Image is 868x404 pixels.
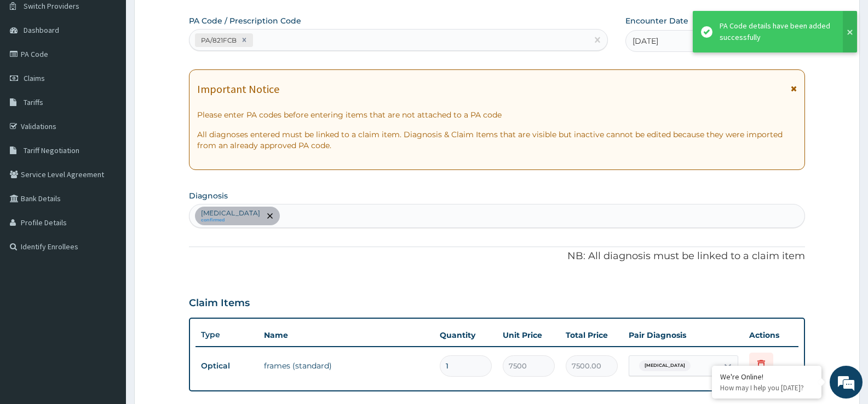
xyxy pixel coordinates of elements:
[24,25,59,35] span: Dashboard
[196,325,258,345] th: Type
[197,129,797,151] p: All diagnoses entered must be linked to a claim item. Diagnosis & Claim Items that are visible bu...
[625,15,688,26] label: Encounter Date
[189,15,301,26] label: PA Code / Prescription Code
[198,34,238,46] div: PA/821FCB
[497,324,560,346] th: Unit Price
[265,211,275,221] span: remove selection option
[196,356,258,376] td: Optical
[744,324,798,346] th: Actions
[64,128,151,238] span: We're online!
[24,73,45,83] span: Claims
[197,109,797,120] p: Please enter PA codes before entering items that are not attached to a PA code
[189,297,250,309] h3: Claim Items
[633,36,658,46] span: [DATE]
[189,249,805,264] p: NB: All diagnosis must be linked to a claim item
[720,372,813,382] div: We're Online!
[258,355,434,377] td: frames (standard)
[57,61,184,75] div: Chat with us now
[197,83,279,95] h1: Important Notice
[24,145,79,155] span: Tariff Negotiation
[560,324,623,346] th: Total Price
[639,360,691,371] span: [MEDICAL_DATA]
[201,218,260,223] small: confirmed
[20,55,44,82] img: d_794563401_company_1708531726252_794563401
[24,1,79,11] span: Switch Providers
[623,324,744,346] th: Pair Diagnosis
[720,20,832,43] div: PA Code details have been added successfully
[24,97,43,107] span: Tariffs
[720,383,813,393] p: How may I help you today?
[189,190,228,201] label: Diagnosis
[201,209,260,218] p: [MEDICAL_DATA]
[180,5,206,32] div: Minimize live chat window
[434,324,497,346] th: Quantity
[258,324,434,346] th: Name
[5,279,209,318] textarea: Type your message and hit 'Enter'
